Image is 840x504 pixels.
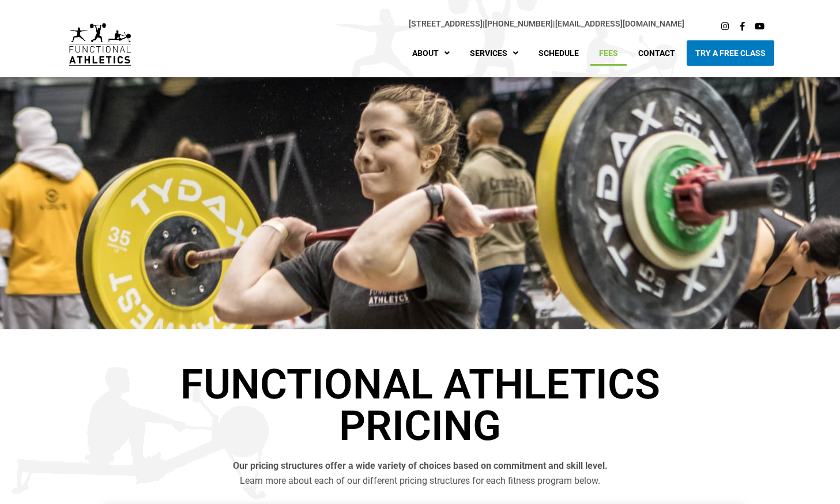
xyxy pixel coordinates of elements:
[409,19,483,28] a: [STREET_ADDRESS]
[404,40,458,66] a: About
[97,364,743,447] h1: Functional Athletics Pricing
[590,40,627,66] a: Fees
[485,19,553,28] a: [PHONE_NUMBER]
[530,40,587,66] a: Schedule
[240,475,600,486] span: Learn more about each of our different pricing structures for each fitness program below.
[555,19,684,28] a: [EMAIL_ADDRESS][DOMAIN_NAME]
[154,17,684,31] p: |
[461,40,527,66] a: Services
[69,23,131,66] img: default-logo
[687,40,774,66] a: Try A Free Class
[630,40,684,66] a: Contact
[233,460,608,471] b: Our pricing structures offer a wide variety of choices based on commitment and skill level.
[409,19,485,28] span: |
